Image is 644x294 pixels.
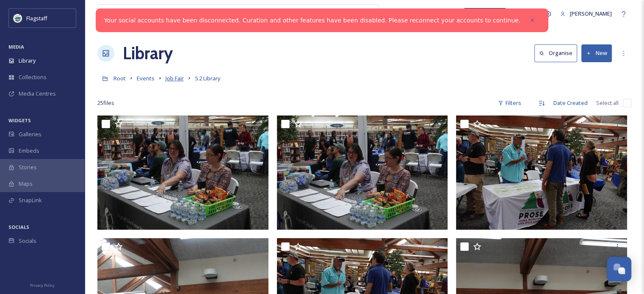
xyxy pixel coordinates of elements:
[556,5,616,22] a: [PERSON_NAME]
[113,74,126,82] span: Root
[19,180,33,188] span: Maps
[494,95,525,111] div: Filters
[19,73,47,81] span: Collections
[607,257,631,281] button: Open Chat
[549,95,592,111] div: Date Created
[137,73,155,83] a: Events
[195,74,221,82] span: 5.2 Library
[19,57,36,65] span: Library
[166,74,184,82] span: Job Fair
[325,5,375,22] a: View all files
[14,14,22,22] img: images%20%282%29.jpeg
[456,115,627,230] img: ext_1746574403.235377_Grace.benally@flagstaffaz.gov-DSC01058.jpeg
[166,73,184,83] a: Job Fair
[8,224,29,230] span: SOCIALS
[464,8,506,20] a: What's New
[277,115,448,230] img: ext_1746574403.385284_Grace.benally@flagstaffaz.gov-DSC01041.jpeg
[97,115,268,230] img: ext_1746574403.897725_Grace.benally@flagstaffaz.gov-DSC01040.jpeg
[534,44,577,62] button: Organise
[30,283,55,288] span: Privacy Policy
[97,99,114,107] span: 25 file s
[570,10,612,17] span: [PERSON_NAME]
[596,99,619,107] span: Select all
[123,41,173,66] a: Library
[113,73,126,83] a: Root
[104,16,520,25] a: Your social accounts have been disconnected. Curation and other features have been disabled. Plea...
[19,196,42,204] span: SnapLink
[195,73,221,83] a: 5.2 Library
[19,130,41,138] span: Galleries
[117,5,295,23] input: Search your library
[19,163,37,171] span: Stories
[19,90,56,98] span: Media Centres
[137,74,155,82] span: Events
[19,237,36,245] span: Socials
[8,44,24,50] span: MEDIA
[30,280,55,290] a: Privacy Policy
[19,147,39,155] span: Embeds
[8,117,31,124] span: WIDGETS
[26,14,47,22] span: Flagstaff
[581,44,612,62] button: New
